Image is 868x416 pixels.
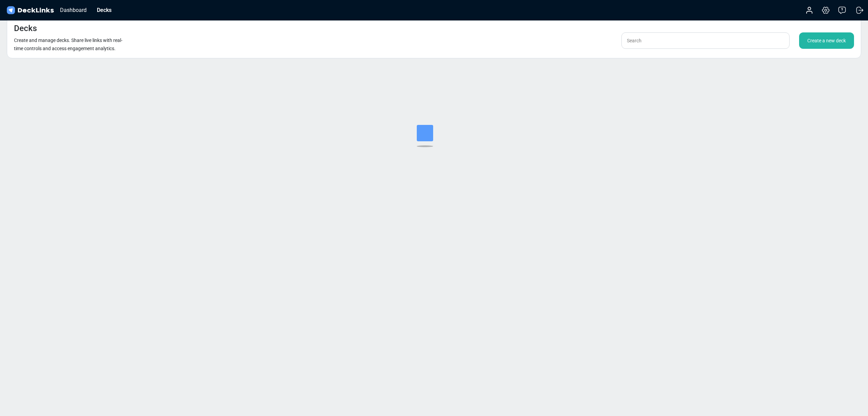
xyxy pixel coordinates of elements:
[799,32,854,49] div: Create a new deck
[5,5,55,15] img: DeckLinks
[57,6,90,14] div: Dashboard
[14,38,122,51] small: Create and manage decks. Share live links with real-time controls and access engagement analytics.
[93,6,115,14] div: Decks
[621,32,790,49] input: Search
[14,24,37,33] h4: Decks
